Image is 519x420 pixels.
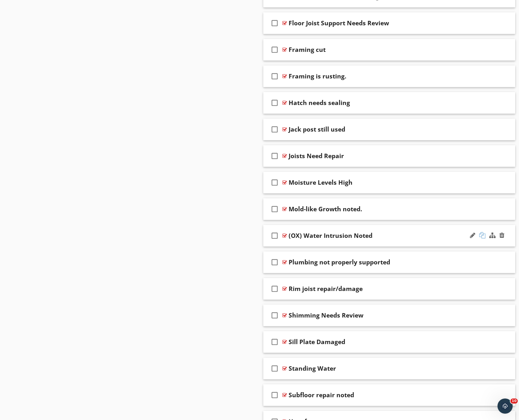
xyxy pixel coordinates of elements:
[270,334,280,349] i: check_box_outline_blank
[289,285,363,293] div: Rim joist repair/damage
[270,15,280,31] i: check_box_outline_blank
[289,365,336,372] div: Standing Water
[289,205,362,213] div: Mold-like Growth noted.
[289,152,344,160] div: Joists Need Repair
[289,72,346,80] div: Framing is rusting.
[270,255,280,270] i: check_box_outline_blank
[289,179,353,186] div: Moisture Levels High
[270,42,280,57] i: check_box_outline_blank
[289,99,350,107] div: Hatch needs sealing
[270,122,280,137] i: check_box_outline_blank
[289,126,345,133] div: Jack post still used
[510,398,518,404] span: 10
[270,95,280,110] i: check_box_outline_blank
[270,228,280,243] i: check_box_outline_blank
[270,201,280,217] i: check_box_outline_blank
[270,387,280,403] i: check_box_outline_blank
[270,281,280,296] i: check_box_outline_blank
[289,258,390,266] div: Plumbing not properly supported
[289,19,389,27] div: Floor Joist Support Needs Review
[289,391,354,399] div: Subfloor repair noted
[270,175,280,190] i: check_box_outline_blank
[289,232,372,239] div: (OX) Water Intrusion Noted
[289,46,326,53] div: Framing cut
[270,308,280,323] i: check_box_outline_blank
[289,312,363,319] div: Shimming Needs Review
[270,69,280,84] i: check_box_outline_blank
[270,148,280,164] i: check_box_outline_blank
[270,361,280,376] i: check_box_outline_blank
[497,398,513,414] iframe: Intercom live chat
[289,338,345,346] div: Sill Plate Damaged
